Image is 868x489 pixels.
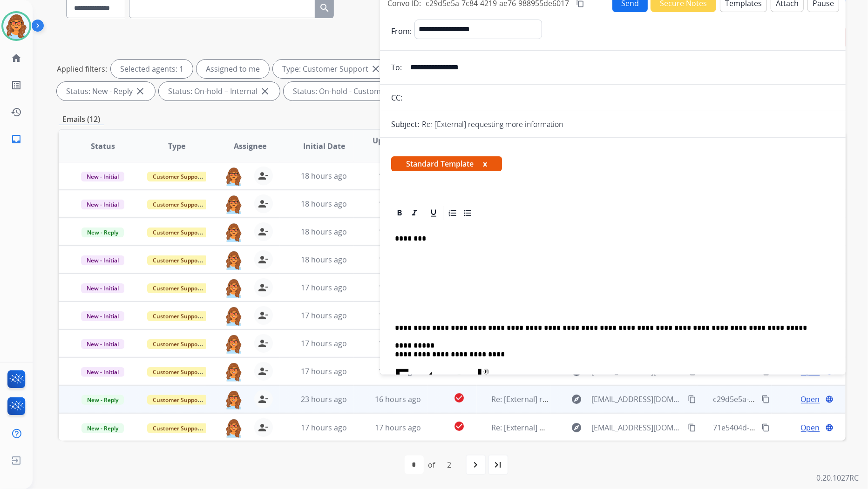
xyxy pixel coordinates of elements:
[258,422,269,433] mat-icon: person_remove
[761,423,770,432] mat-icon: content_copy
[379,227,417,237] span: 1 hour ago
[11,80,22,91] mat-icon: list_alt
[224,194,243,214] img: agent-avatar
[301,199,347,209] span: 18 hours ago
[11,134,22,145] mat-icon: inbox
[81,172,124,181] span: New - Initial
[470,459,481,470] mat-icon: navigate_next
[454,421,465,432] mat-icon: check_circle
[379,282,417,293] span: 1 hour ago
[492,394,643,404] span: Re: [External] requesting more information
[492,422,600,433] span: Re: [External] Update on Claim!
[284,82,411,100] div: Status: On-hold - Customer
[81,228,124,237] span: New - Reply
[303,141,345,152] span: Initial Date
[81,311,124,321] span: New - Initial
[301,227,347,237] span: 18 hours ago
[135,86,146,97] mat-icon: close
[224,334,243,354] img: agent-avatar
[393,206,407,220] div: Bold
[446,206,460,220] div: Ordered List
[224,222,243,242] img: agent-avatar
[168,141,185,152] span: Type
[147,367,208,377] span: Customer Support
[147,311,208,321] span: Customer Support
[224,167,243,186] img: agent-avatar
[301,282,347,293] span: 17 hours ago
[234,141,267,152] span: Assignee
[258,226,269,237] mat-icon: person_remove
[224,390,243,409] img: agent-avatar
[147,423,208,433] span: Customer Support
[258,254,269,265] mat-icon: person_remove
[422,119,563,130] p: Re: [External] requesting more information
[258,198,269,209] mat-icon: person_remove
[379,338,417,348] span: 1 hour ago
[493,459,504,470] mat-icon: last_page
[258,394,269,405] mat-icon: person_remove
[258,170,269,181] mat-icon: person_remove
[81,423,124,433] span: New - Reply
[379,255,417,265] span: 1 hour ago
[258,310,269,321] mat-icon: person_remove
[11,53,22,64] mat-icon: home
[301,255,347,265] span: 18 hours ago
[713,422,848,433] span: 71e5404d-7f7e-4ffc-8f84-86de008eef9c
[370,63,381,74] mat-icon: close
[391,26,412,37] p: From:
[761,395,770,403] mat-icon: content_copy
[688,395,696,403] mat-icon: content_copy
[81,339,124,349] span: New - Initial
[81,255,124,265] span: New - Initial
[801,422,820,433] span: Open
[224,278,243,298] img: agent-avatar
[81,395,124,405] span: New - Reply
[825,395,834,403] mat-icon: language
[59,114,104,125] p: Emails (12)
[3,13,29,39] img: avatar
[147,172,208,181] span: Customer Support
[391,119,419,130] p: Subject:
[224,418,243,438] img: agent-avatar
[461,206,475,220] div: Bullet List
[427,206,441,220] div: Underline
[319,2,330,13] mat-icon: search
[713,394,856,404] span: c29d5e5a-7c84-4219-ae76-988955de6017
[57,63,107,74] p: Applied filters:
[440,456,459,474] div: 2
[816,472,859,483] p: 0.20.1027RC
[273,60,391,78] div: Type: Customer Support
[197,60,269,78] div: Assigned to me
[301,338,347,348] span: 17 hours ago
[301,422,347,433] span: 17 hours ago
[591,394,683,405] span: [EMAIL_ADDRESS][DOMAIN_NAME]
[591,422,683,433] span: [EMAIL_ADDRESS][DOMAIN_NAME]
[801,394,820,405] span: Open
[147,283,208,293] span: Customer Support
[391,156,502,171] span: Standard Template
[224,250,243,270] img: agent-avatar
[259,86,271,97] mat-icon: close
[258,338,269,349] mat-icon: person_remove
[147,228,208,237] span: Customer Support
[379,366,417,376] span: 1 hour ago
[81,200,124,209] span: New - Initial
[258,282,269,293] mat-icon: person_remove
[81,283,124,293] span: New - Initial
[825,423,834,432] mat-icon: language
[379,171,417,181] span: 1 hour ago
[301,171,347,181] span: 18 hours ago
[301,366,347,376] span: 17 hours ago
[571,422,582,433] mat-icon: explore
[369,135,408,157] span: Updated Date
[301,394,347,404] span: 23 hours ago
[11,107,22,118] mat-icon: history
[375,422,421,433] span: 17 hours ago
[688,423,696,432] mat-icon: content_copy
[224,362,243,382] img: agent-avatar
[147,339,208,349] span: Customer Support
[428,459,435,470] div: of
[258,366,269,377] mat-icon: person_remove
[57,82,155,100] div: Status: New - Reply
[147,200,208,209] span: Customer Support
